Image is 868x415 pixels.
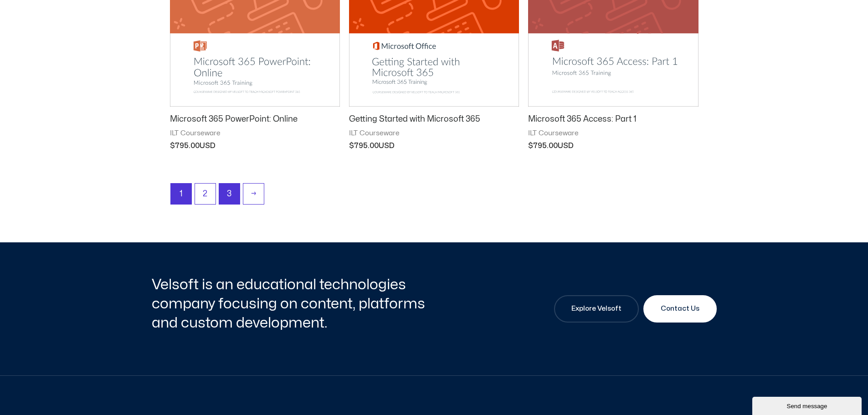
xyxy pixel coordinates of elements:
span: ILT Courseware [170,129,340,138]
bdi: 795.00 [170,142,200,149]
a: Page 2 [195,184,216,204]
h2: Microsoft 365 PowerPoint: Online [170,114,340,124]
nav: Product Pagination [170,183,699,209]
span: $ [170,142,175,149]
a: Microsoft 365 Access: Part 1 [528,114,698,128]
bdi: 795.00 [528,142,558,149]
span: ILT Courseware [528,129,698,138]
a: → [243,184,264,204]
span: Page 1 [171,184,191,204]
a: Page 3 [219,184,240,204]
h2: Getting Started with Microsoft 365 [349,114,519,124]
h2: Microsoft 365 Access: Part 1 [528,114,698,124]
span: ILT Courseware [349,129,519,138]
iframe: chat widget [752,395,863,415]
span: Contact Us [661,303,699,314]
span: $ [349,142,354,149]
span: Explore Velsoft [571,303,621,314]
a: Microsoft 365 PowerPoint: Online [170,114,340,128]
bdi: 795.00 [349,142,379,149]
a: Explore Velsoft [554,295,639,323]
a: Contact Us [643,295,717,323]
h2: Velsoft is an educational technologies company focusing on content, platforms and custom developm... [152,275,432,332]
a: Getting Started with Microsoft 365 [349,114,519,128]
span: $ [528,142,533,149]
